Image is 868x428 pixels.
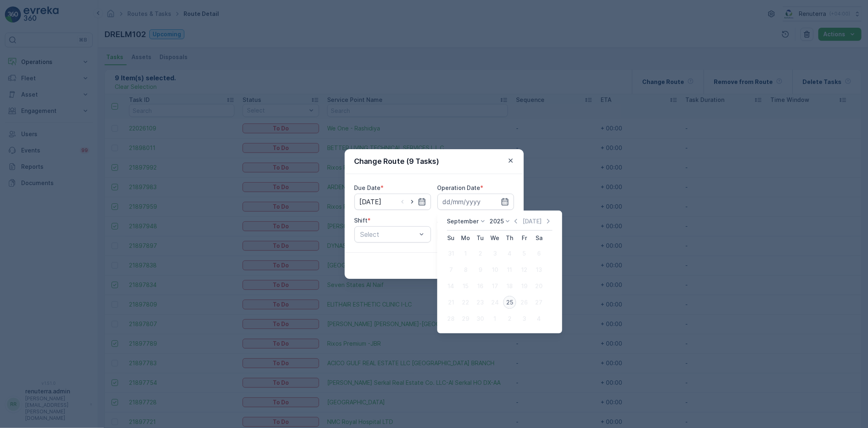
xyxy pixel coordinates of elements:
[444,280,457,293] div: 14
[354,217,368,224] label: Shift
[444,247,457,260] div: 31
[503,280,516,293] div: 18
[354,184,381,191] label: Due Date
[459,263,472,276] div: 8
[447,217,479,225] p: September
[488,263,501,276] div: 10
[474,247,487,260] div: 2
[458,231,473,245] th: Monday
[488,280,501,293] div: 17
[503,247,516,260] div: 4
[444,296,457,309] div: 21
[444,312,457,325] div: 28
[518,312,531,325] div: 3
[517,231,531,245] th: Friday
[532,247,545,260] div: 6
[437,184,481,191] label: Operation Date
[473,231,488,245] th: Tuesday
[503,263,516,276] div: 11
[474,263,487,276] div: 9
[490,217,504,225] p: 2025
[532,296,545,309] div: 27
[532,280,545,293] div: 20
[502,231,517,245] th: Thursday
[488,312,501,325] div: 1
[518,247,531,260] div: 5
[503,312,516,325] div: 2
[532,263,545,276] div: 13
[444,231,458,245] th: Sunday
[474,312,487,325] div: 30
[361,229,417,239] p: Select
[488,296,501,309] div: 24
[474,280,487,293] div: 16
[459,312,472,325] div: 29
[518,296,531,309] div: 26
[518,263,531,276] div: 12
[459,247,472,260] div: 1
[523,217,542,225] p: [DATE]
[532,312,545,325] div: 4
[459,280,472,293] div: 15
[488,231,502,245] th: Wednesday
[444,263,457,276] div: 7
[503,296,516,309] div: 25
[459,296,472,309] div: 22
[474,296,487,309] div: 23
[354,194,431,210] input: dd/mm/yyyy
[437,194,514,210] input: dd/mm/yyyy
[531,231,546,245] th: Saturday
[518,280,531,293] div: 19
[488,247,501,260] div: 3
[354,156,439,167] p: Change Route (9 Tasks)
